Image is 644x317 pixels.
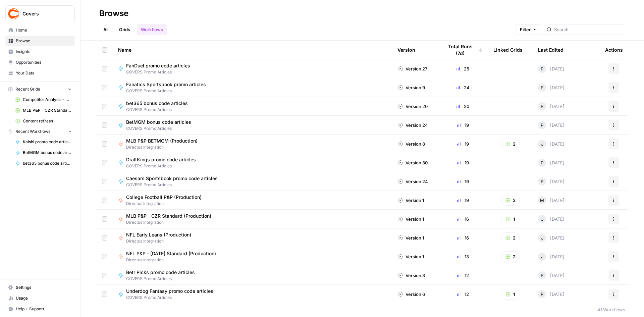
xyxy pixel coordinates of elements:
[397,234,424,241] div: Version 1
[99,8,128,19] div: Browse
[443,216,483,222] div: 16
[443,122,483,128] div: 19
[126,194,202,201] span: College Football P&P (Production)
[23,160,72,166] span: bet365 bonus code articles
[115,24,134,35] a: Grids
[397,272,425,279] div: Version 3
[443,291,483,298] div: 12
[118,213,387,225] a: MLB P&P - CZR Standard (Production)Directus Integration
[443,178,483,185] div: 19
[397,65,427,72] div: Version 27
[501,195,520,206] button: 3
[16,27,72,33] span: Home
[538,140,565,148] div: [DATE]
[443,253,483,260] div: 13
[23,139,72,145] span: Kalshi promo code articles
[126,163,201,169] span: COVERS Promo Articles
[22,10,63,17] span: Covers
[397,122,428,128] div: Version 24
[16,38,72,44] span: Browse
[126,138,198,144] span: MLB P&P BETMGM (Production)
[541,178,543,185] span: P
[554,26,622,33] input: Search
[597,306,625,313] div: 41 Workflows
[16,49,72,55] span: Insights
[538,41,563,59] div: Last Edited
[12,116,75,126] a: Content refresh
[541,103,543,110] span: P
[118,81,387,94] a: Fanatics Sportsbook promo articlesCOVERS Promo Articles
[5,36,75,46] a: Browse
[501,139,520,149] button: 2
[538,84,565,92] div: [DATE]
[541,291,543,298] span: P
[443,84,483,91] div: 24
[443,41,483,59] div: Total Runs (7d)
[397,103,428,110] div: Version 20
[126,182,223,188] span: COVERS Promo Articles
[501,232,520,243] button: 2
[501,251,520,262] button: 2
[15,128,50,135] span: Recent Workflows
[397,84,425,91] div: Version 9
[12,94,75,105] a: Competitor Analysis - URL Specific Grid
[5,5,75,22] button: Workspace: Covers
[5,46,75,57] a: Insights
[23,150,72,156] span: BetMGM bonus code articles
[538,177,565,186] div: [DATE]
[16,284,72,290] span: Settings
[118,138,387,150] a: MLB P&P BETMGM (Production)Directus Integration
[541,216,543,222] span: J
[126,288,213,295] span: Underdog Fantasy promo code articles
[443,65,483,72] div: 25
[538,290,565,298] div: [DATE]
[397,291,425,298] div: Version 6
[15,86,40,92] span: Recent Grids
[5,304,75,314] button: Help + Support
[5,68,75,78] a: Your Data
[126,238,197,244] span: Directus Integration
[126,269,195,276] span: Betr Picks promo code articles
[16,59,72,65] span: Opportunities
[118,175,387,188] a: Caesars Sportsbook promo code articlesCOVERS Promo Articles
[118,62,387,75] a: FanDuel promo code articlesCOVERS Promo Articles
[397,178,428,185] div: Version 24
[12,147,75,158] a: BetMGM bonus code articles
[126,276,200,282] span: COVERS Promo Articles
[126,213,211,219] span: MLB P&P - CZR Standard (Production)
[541,234,543,241] span: J
[538,253,565,261] div: [DATE]
[538,121,565,129] div: [DATE]
[5,84,75,94] button: Recent Grids
[443,141,483,147] div: 19
[118,194,387,207] a: College Football P&P (Production)Directus Integration
[23,97,72,103] span: Competitor Analysis - URL Specific Grid
[541,159,543,166] span: P
[126,119,191,125] span: BetMGM bonus code articles
[126,107,193,113] span: COVERS Promo Articles
[126,125,197,131] span: COVERS Promo Articles
[397,159,428,166] div: Version 30
[12,105,75,116] a: MLB P&P - CZR Standard (Production) Grid
[126,257,221,263] span: Directus Integration
[5,25,75,36] a: Home
[126,156,196,163] span: DraftKings promo code articles
[118,231,387,244] a: NFL Early Leans (Production)Directus Integration
[538,271,565,279] div: [DATE]
[540,197,544,204] span: M
[520,26,531,33] span: Filter
[538,196,565,204] div: [DATE]
[126,62,190,69] span: FanDuel promo code articles
[538,234,565,242] div: [DATE]
[541,272,543,279] span: P
[443,197,483,204] div: 19
[16,295,72,301] span: Usage
[541,84,543,91] span: P
[397,197,424,204] div: Version 1
[605,41,623,59] div: Actions
[23,107,72,113] span: MLB P&P - CZR Standard (Production) Grid
[541,141,543,147] span: J
[538,65,565,73] div: [DATE]
[538,215,565,223] div: [DATE]
[493,41,523,59] div: Linked Grids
